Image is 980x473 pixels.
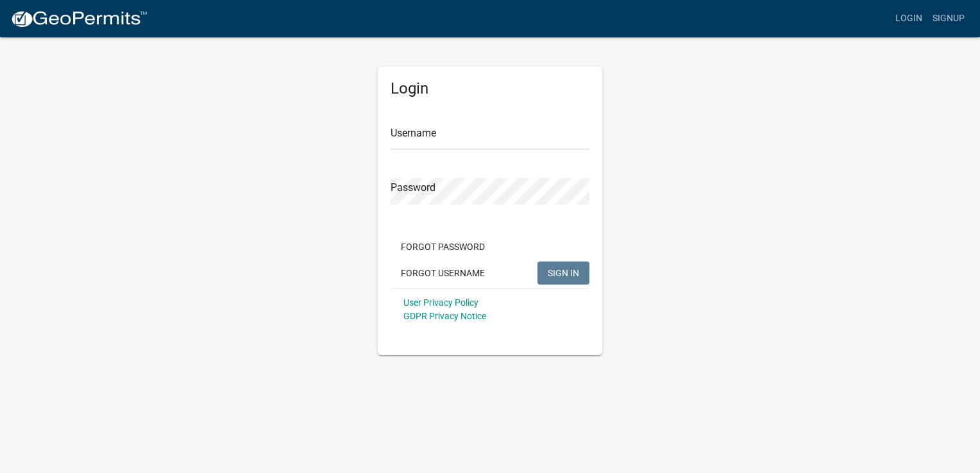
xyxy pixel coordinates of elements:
h5: Login [391,79,589,98]
a: User Privacy Policy [403,297,478,308]
a: GDPR Privacy Notice [403,311,486,321]
button: Forgot Password [391,235,495,258]
span: SIGN IN [548,267,579,278]
button: SIGN IN [537,261,589,285]
a: Login [890,6,927,31]
button: Forgot Username [391,261,495,285]
a: Signup [927,6,970,31]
